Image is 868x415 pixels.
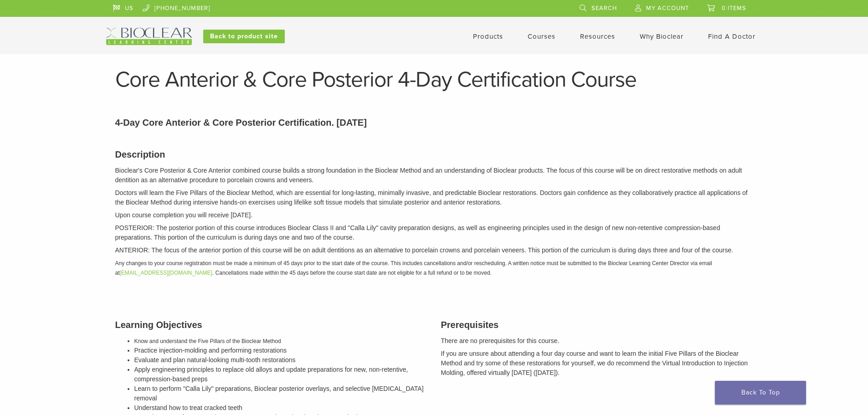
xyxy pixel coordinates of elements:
h1: Core Anterior & Core Posterior 4-Day Certification Course [115,69,753,91]
li: Apply engineering principles to replace old alloys and update preparations for new, non-retentive... [134,365,427,384]
li: Practice injection-molding and performing restorations [134,346,427,355]
a: Find A Doctor [708,32,755,41]
img: Bioclear [106,28,192,45]
span: My Account [646,5,689,12]
p: Doctors will learn the Five Pillars of the Bioclear Method, which are essential for long-lasting,... [115,188,753,207]
a: [EMAIL_ADDRESS][DOMAIN_NAME] [120,270,212,276]
span: Know and understand the Five Pillars of the Bioclear Method [134,338,281,344]
a: Back to product site [203,30,285,43]
a: Back To Top [715,381,806,405]
a: Why Bioclear [640,32,683,41]
em: Any changes to your course registration must be made a minimum of 45 days prior to the start date... [115,260,712,276]
p: 4-Day Core Anterior & Core Posterior Certification. [DATE] [115,116,753,129]
a: Courses [528,32,555,41]
p: POSTERIOR: The posterior portion of this course introduces Bioclear Class II and "Calla Lily" cav... [115,223,753,242]
h3: Prerequisites [441,318,753,332]
p: Upon course completion you will receive [DATE]. [115,210,753,220]
p: If you are unsure about attending a four day course and want to learn the initial Five Pillars of... [441,349,753,378]
p: There are no prerequisites for this course. [441,336,753,346]
li: Learn to perform "Calla Lily" preparations, Bioclear posterior overlays, and selective [MEDICAL_D... [134,384,427,403]
h3: Description [115,148,753,161]
li: Understand how to treat cracked teeth [134,403,427,413]
span: Search [591,5,617,12]
a: Resources [580,32,615,41]
a: Products [473,32,503,41]
p: Bioclear's Core Posterior & Core Anterior combined course builds a strong foundation in the Biocl... [115,166,753,185]
p: ANTERIOR: The focus of the anterior portion of this course will be on adult dentitions as an alte... [115,246,753,255]
span: 0 items [722,5,746,12]
li: Evaluate and plan natural-looking multi-tooth restorations [134,355,427,365]
h3: Learning Objectives [115,318,427,332]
